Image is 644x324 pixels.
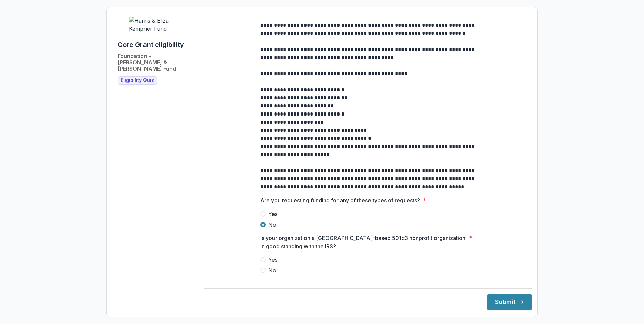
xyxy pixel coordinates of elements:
[268,210,278,218] span: Yes
[260,234,466,250] p: Is your organization a [GEOGRAPHIC_DATA]-based 501c3 nonprofit organization in good standing with...
[268,256,278,264] span: Yes
[118,53,191,72] h2: Foundation - [PERSON_NAME] & [PERSON_NAME] Fund
[121,77,154,83] span: Eligibility Quiz
[129,17,180,33] img: Harris & Eliza Kempner Fund
[487,294,532,310] button: Submit
[268,221,276,229] span: No
[268,266,276,274] span: No
[118,41,184,49] h1: Core Grant eligibility
[260,196,420,204] p: Are you requesting funding for any of these types of requests?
